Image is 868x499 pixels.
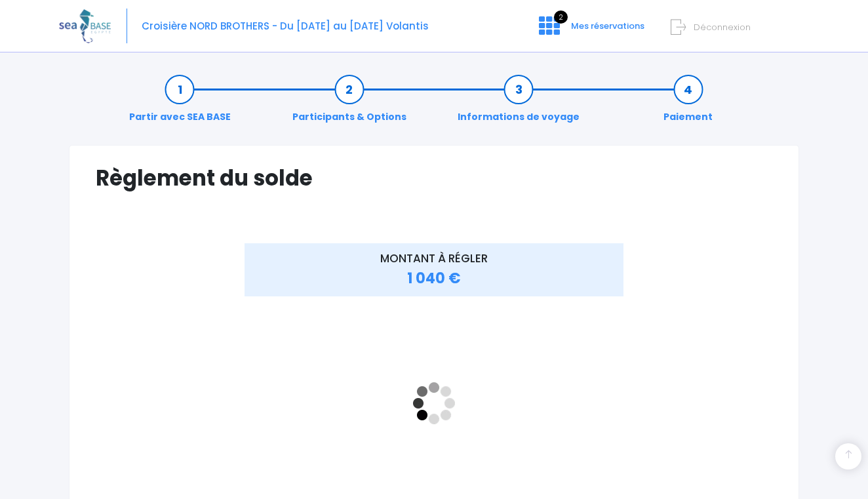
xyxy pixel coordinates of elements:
[451,83,586,124] a: Informations de voyage
[380,250,488,266] span: MONTANT À RÉGLER
[694,21,751,33] span: Déconnexion
[407,268,461,289] span: 1 040 €
[554,10,568,24] span: 2
[571,20,644,32] span: Mes réservations
[142,19,429,33] span: Croisière NORD BROTHERS - Du [DATE] au [DATE] Volantis
[528,24,652,37] a: 2 Mes réservations
[96,165,772,191] h1: Règlement du solde
[657,83,719,124] a: Paiement
[123,83,237,124] a: Partir avec SEA BASE
[286,83,413,124] a: Participants & Options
